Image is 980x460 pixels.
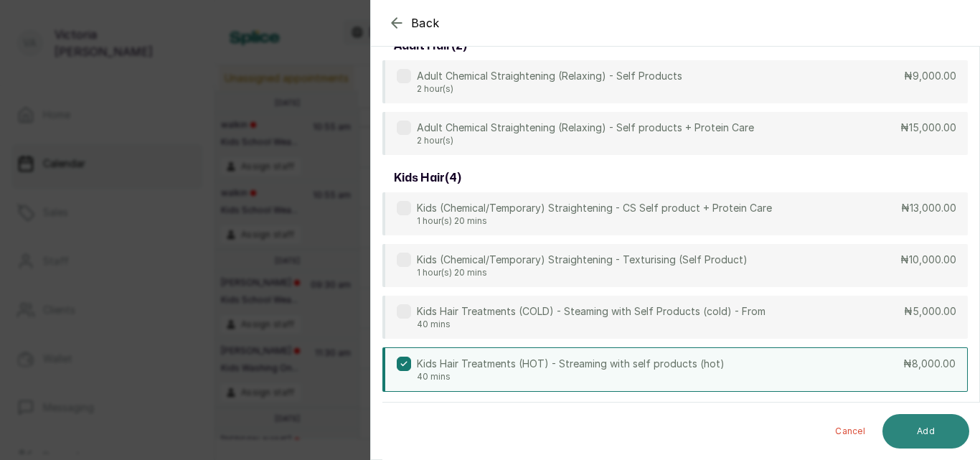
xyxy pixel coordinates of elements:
[417,83,682,95] p: 2 hour(s)
[417,215,772,227] p: 1 hour(s) 20 mins
[417,69,682,83] p: Adult Chemical Straightening (Relaxing) - Self Products
[824,414,877,449] button: Cancel
[903,357,956,371] p: ₦8,000.00
[901,201,956,215] p: ₦13,000.00
[417,371,725,382] p: 40 mins
[417,253,748,267] p: Kids (Chemical/Temporary) Straightening - Texturising (Self Product)
[417,304,765,319] p: Kids Hair Treatments (COLD) - Steaming with Self Products (cold) - From
[904,304,956,319] p: ₦5,000.00
[411,14,440,32] span: Back
[417,357,725,371] p: Kids Hair Treatments (HOT) - Streaming with self products (hot)
[417,201,772,215] p: Kids (Chemical/Temporary) Straightening - CS Self product + Protein Care
[900,121,956,135] p: ₦15,000.00
[417,267,748,278] p: 1 hour(s) 20 mins
[417,121,754,135] p: Adult Chemical Straightening (Relaxing) - Self products + Protein Care
[417,135,754,146] p: 2 hour(s)
[388,14,440,32] button: Back
[904,69,956,83] p: ₦9,000.00
[882,414,969,449] button: Add
[417,319,765,330] p: 40 mins
[900,253,956,267] p: ₦10,000.00
[394,169,461,187] h3: kids hair ( 4 )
